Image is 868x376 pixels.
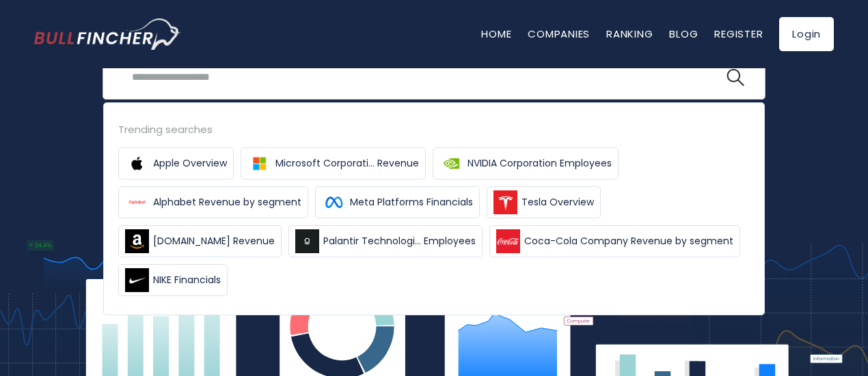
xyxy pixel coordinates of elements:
[350,195,473,209] span: Meta Platforms Financials
[779,17,834,51] a: Login
[467,156,612,171] span: NVIDIA Corporation Employees
[241,147,426,179] a: Microsoft Corporati... Revenue
[34,127,834,141] p: What's trending
[34,18,181,50] a: Go to homepage
[489,225,740,257] a: Coca-Cola Company Revenue by segment
[714,27,763,41] a: Register
[669,27,698,41] a: Blog
[118,264,228,296] a: NIKE Financials
[727,69,744,87] img: search icon
[34,18,181,50] img: bullfincher logo
[521,195,594,209] span: Tesla Overview
[118,225,282,257] a: [DOMAIN_NAME] Revenue
[118,186,308,218] a: Alphabet Revenue by segment
[528,27,590,41] a: Companies
[153,156,227,171] span: Apple Overview
[481,27,511,41] a: Home
[315,186,480,218] a: Meta Platforms Financials
[153,195,301,209] span: Alphabet Revenue by segment
[288,225,483,257] a: Palantir Technologi... Employees
[275,156,419,171] span: Microsoft Corporati... Revenue
[606,27,653,41] a: Ranking
[323,234,476,248] span: Palantir Technologi... Employees
[118,121,750,137] div: Trending searches
[118,147,234,179] a: Apple Overview
[153,273,221,287] span: NIKE Financials
[524,234,733,248] span: Coca-Cola Company Revenue by segment
[433,147,619,179] a: NVIDIA Corporation Employees
[487,186,601,218] a: Tesla Overview
[153,234,275,248] span: [DOMAIN_NAME] Revenue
